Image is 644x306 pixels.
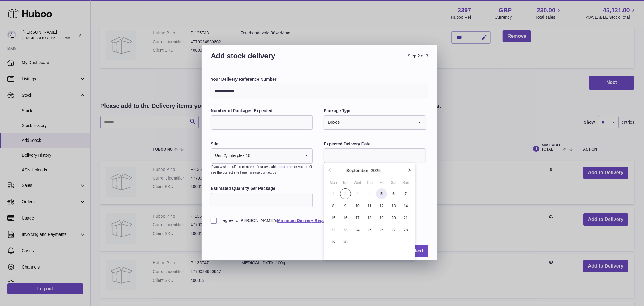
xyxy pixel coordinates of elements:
[340,225,351,236] span: 23
[211,141,313,147] label: Site
[400,200,411,211] span: 14
[364,225,375,236] span: 25
[324,141,426,147] label: Expected Delivery Date
[376,188,387,199] span: 5
[340,200,351,211] span: 9
[339,212,351,224] button: 16
[376,212,388,224] button: 19
[400,188,412,200] button: 7
[339,200,351,212] button: 9
[277,218,343,223] a: Minimum Delivery Requirements
[324,116,340,129] span: Boxes
[339,188,351,200] button: 2
[319,51,428,68] span: Step 2 of 3
[351,180,364,185] div: Wed
[388,224,400,236] button: 27
[327,224,339,236] button: 22
[408,245,428,257] a: Next
[388,225,399,236] span: 27
[376,200,387,211] span: 12
[400,188,411,199] span: 7
[328,200,339,211] span: 8
[364,200,375,211] span: 11
[328,225,339,236] span: 22
[351,212,364,224] button: 17
[339,224,351,236] button: 23
[327,180,339,185] div: Mon
[376,225,387,236] span: 26
[339,236,351,248] button: 30
[352,200,363,211] span: 10
[346,168,368,173] button: September
[328,188,339,199] span: 1
[339,180,351,185] div: Tue
[211,149,251,163] span: Unit 2, Interplex 16
[328,213,339,223] span: 15
[388,188,400,200] button: 6
[376,213,387,223] span: 19
[400,225,411,236] span: 28
[340,188,351,199] span: 2
[211,218,428,223] label: I agree to [PERSON_NAME]'s
[211,165,312,174] small: If you wish to fulfil from more of our available , or you don’t see the correct site here - pleas...
[364,188,376,200] button: 4
[351,224,364,236] button: 24
[327,212,339,224] button: 15
[400,212,412,224] button: 21
[211,76,428,82] label: Your Delivery Reference Number
[376,188,388,200] button: 5
[211,149,312,163] div: Search for option
[211,186,313,191] label: Estimated Quantity per Package
[340,237,351,248] span: 30
[376,200,388,212] button: 12
[352,213,363,223] span: 17
[251,149,301,163] input: Search for option
[364,212,376,224] button: 18
[388,213,399,223] span: 20
[364,213,375,223] span: 18
[371,168,381,173] button: 2025
[388,212,400,224] button: 20
[364,200,376,212] button: 11
[388,200,399,211] span: 13
[388,180,400,185] div: Sat
[324,108,426,114] label: Package Type
[364,224,376,236] button: 25
[388,188,399,199] span: 6
[328,237,339,248] span: 29
[400,200,412,212] button: 14
[364,180,376,185] div: Thu
[376,224,388,236] button: 26
[352,225,363,236] span: 24
[400,224,412,236] button: 28
[351,200,364,212] button: 10
[400,180,412,185] div: Sun
[324,116,425,130] div: Search for option
[340,213,351,223] span: 16
[388,200,400,212] button: 13
[327,200,339,212] button: 8
[376,180,388,185] div: Fri
[211,51,319,68] h3: Add stock delivery
[327,188,339,200] button: 1
[364,188,375,199] span: 4
[351,188,364,200] button: 3
[352,188,363,199] span: 3
[340,116,413,129] input: Search for option
[400,213,411,223] span: 21
[211,108,313,114] label: Number of Packages Expected
[277,165,292,168] a: locations
[327,236,339,248] button: 29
